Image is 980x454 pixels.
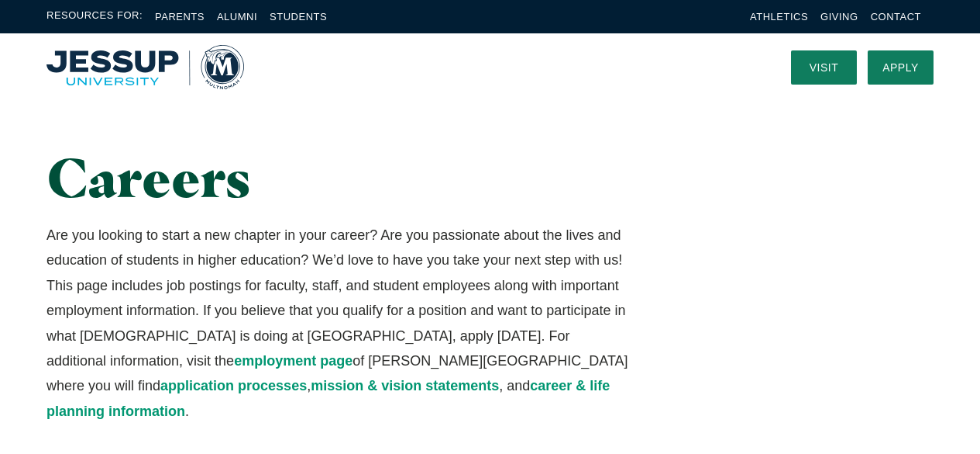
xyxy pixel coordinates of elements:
a: mission & vision statements [311,378,499,393]
a: Apply [868,50,934,85]
a: employment page [234,353,352,369]
a: career & life planning information [46,378,610,418]
h1: Careers [46,147,628,207]
span: Resources For: [46,8,143,26]
a: application processes [160,378,307,393]
img: Multnomah University Logo [46,45,244,89]
a: Home [46,45,244,89]
p: Are you looking to start a new chapter in your career? Are you passionate about the lives and edu... [46,223,628,424]
a: Alumni [217,11,257,23]
a: Athletics [750,11,808,23]
a: Contact [871,11,921,23]
a: Visit [791,50,857,85]
a: Students [270,11,327,23]
a: Giving [820,11,858,23]
a: Parents [155,11,205,23]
